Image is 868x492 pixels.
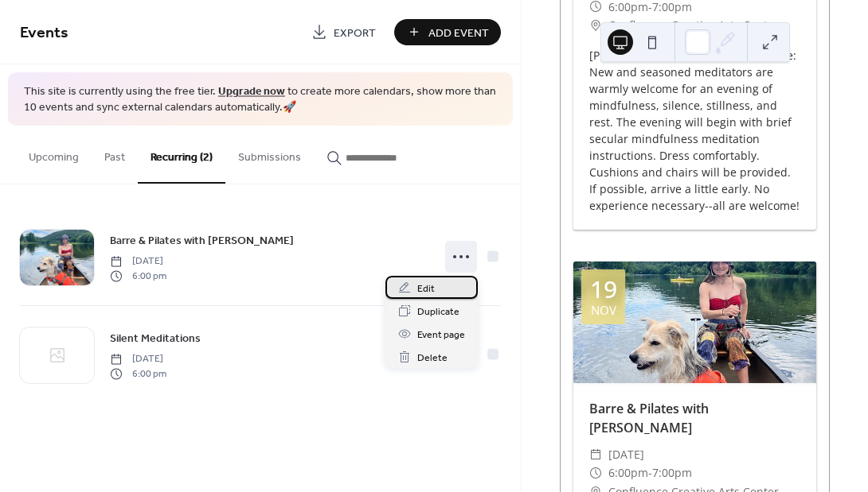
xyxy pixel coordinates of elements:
span: [DATE] [110,254,166,269]
button: Submissions [225,126,314,182]
button: Past [92,126,138,182]
div: [PERSON_NAME] for a guided practice: New and seasoned meditators are warmly welcome for an evenin... [573,47,816,214]
span: Silent Meditations [110,331,201,347]
span: Delete [417,350,448,366]
span: 7:00pm [652,463,692,482]
a: Upgrade now [218,81,285,103]
div: ​ [589,16,602,35]
a: Barre & Pilates with [PERSON_NAME] [110,231,294,250]
span: Export [334,25,376,41]
a: Export [299,19,388,45]
span: 6:00 pm [110,366,166,381]
span: Event page [417,327,465,343]
span: Events [20,17,68,48]
div: Nov [591,304,616,316]
button: Recurring (2) [138,126,225,184]
span: - [648,463,652,482]
button: Upcoming [16,126,92,182]
span: [DATE] [608,445,644,464]
span: Edit [417,281,435,297]
span: 6:00pm [608,463,648,482]
span: [DATE] [110,352,166,366]
span: Barre & Pilates with [PERSON_NAME] [110,233,294,250]
span: This site is currently using the free tier. to create more calendars, show more than 10 events an... [24,84,497,115]
span: Duplicate [417,304,459,320]
div: 19 [590,277,617,301]
a: Silent Meditations [110,329,201,347]
div: Barre & Pilates with [PERSON_NAME] [573,399,816,437]
span: Confluence Creative Arts Center [608,16,779,35]
div: ​ [589,445,602,464]
span: 6:00 pm [110,269,166,283]
div: ​ [589,463,602,482]
span: Add Event [428,25,489,41]
button: Add Event [394,19,501,45]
